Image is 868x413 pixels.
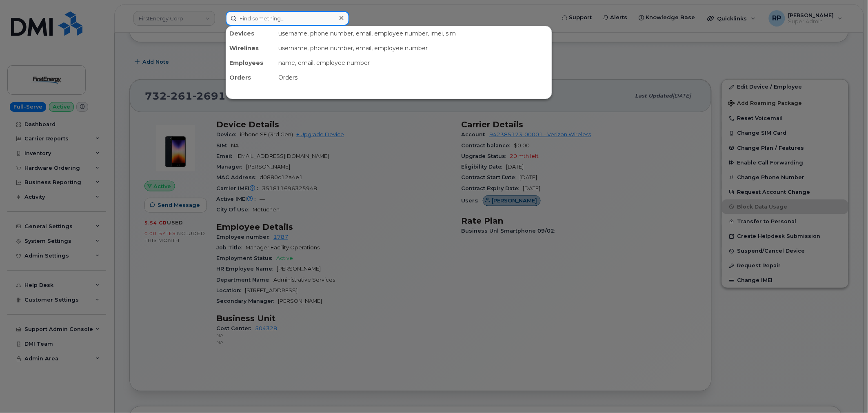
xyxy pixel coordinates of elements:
[275,56,552,70] div: name, email, employee number
[275,26,552,41] div: username, phone number, email, employee number, imei, sim
[832,377,862,407] iframe: Messenger Launcher
[226,56,275,70] div: Employees
[226,41,275,56] div: Wirelines
[226,26,275,41] div: Devices
[275,41,552,56] div: username, phone number, email, employee number
[275,70,552,85] div: Orders
[226,11,349,26] input: Find something...
[226,70,275,85] div: Orders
